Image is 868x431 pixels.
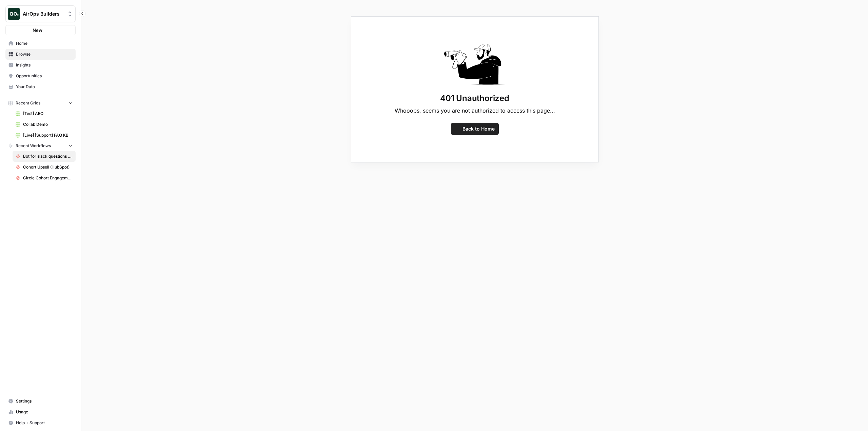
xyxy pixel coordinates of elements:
[13,151,76,162] a: Bot for slack questions pt. 2
[395,106,555,115] p: Whooops, seems you are not authorized to access this page...
[451,123,499,135] a: Back to Home
[16,143,51,149] span: Recent Workflows
[13,119,76,130] a: Collab Demo
[5,98,76,108] button: Recent Grids
[23,132,73,138] span: [Live] [Support] FAQ KB
[23,175,73,181] span: Circle Cohort Engagement Leaderboard
[5,141,76,151] button: Recent Workflows
[8,8,20,20] img: AirOps Builders Logo
[33,27,42,34] span: New
[23,153,73,159] span: Bot for slack questions pt. 2
[16,100,40,106] span: Recent Grids
[16,84,73,90] span: Your Data
[16,51,73,57] span: Browse
[5,38,76,49] a: Home
[16,40,73,46] span: Home
[13,162,76,173] a: Cohort Upsell (HubSpot)
[5,60,76,71] a: Insights
[13,130,76,141] a: [Live] [Support] FAQ KB
[16,73,73,79] span: Opportunities
[23,164,73,170] span: Cohort Upsell (HubSpot)
[5,25,76,35] button: New
[16,409,73,415] span: Usage
[13,108,76,119] a: [Test] AEO
[5,81,76,92] a: Your Data
[5,71,76,81] a: Opportunities
[5,49,76,60] a: Browse
[23,11,64,17] span: AirOps Builders
[23,121,73,128] span: Collab Demo
[16,398,73,404] span: Settings
[5,417,76,428] button: Help + Support
[440,93,509,104] h1: 401 Unauthorized
[16,62,73,68] span: Insights
[5,407,76,417] a: Usage
[5,396,76,407] a: Settings
[5,5,76,22] button: Workspace: AirOps Builders
[16,420,73,426] span: Help + Support
[462,125,495,132] span: Back to Home
[23,111,73,117] span: [Test] AEO
[13,173,76,183] a: Circle Cohort Engagement Leaderboard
